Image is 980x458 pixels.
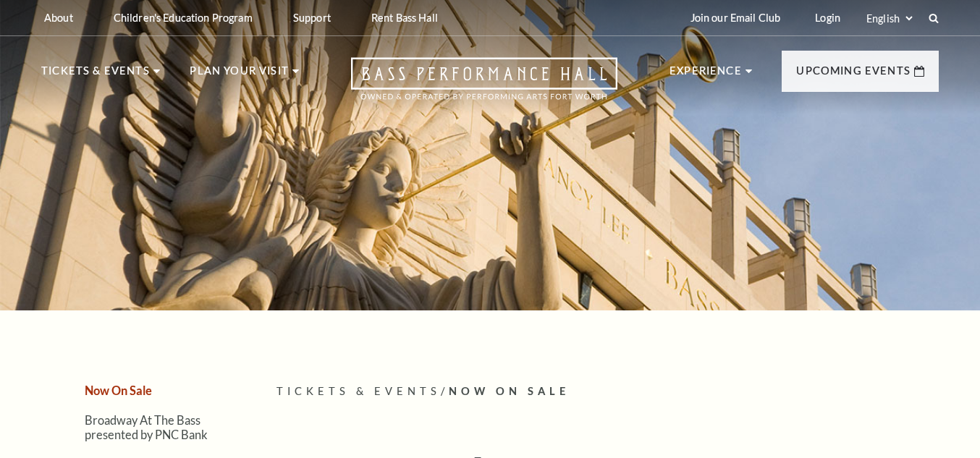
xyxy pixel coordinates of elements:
[41,62,150,88] p: Tickets & Events
[114,12,253,24] p: Children's Education Program
[276,383,939,401] p: /
[796,62,911,88] p: Upcoming Events
[85,383,152,397] a: Now On Sale
[371,12,438,24] p: Rent Bass Hall
[190,62,289,88] p: Plan Your Visit
[276,385,441,397] span: Tickets & Events
[863,12,915,25] select: Select:
[293,12,331,24] p: Support
[44,12,73,24] p: About
[669,62,742,88] p: Experience
[449,385,570,397] span: Now On Sale
[85,413,208,441] a: Broadway At The Bass presented by PNC Bank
